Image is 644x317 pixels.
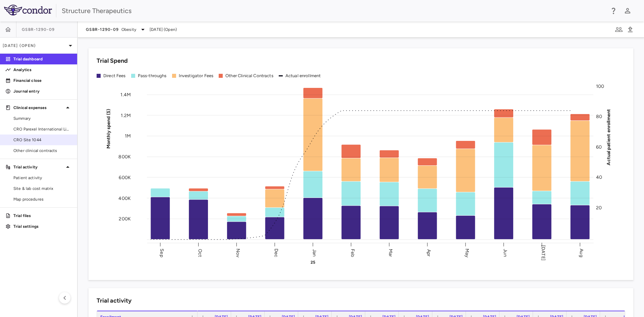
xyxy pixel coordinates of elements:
[118,195,131,201] tspan: 400K
[596,144,602,150] tspan: 60
[86,27,119,32] span: GSBR-1290-09
[273,248,279,257] text: Dec
[579,249,584,257] text: Aug
[502,249,508,257] text: Jun
[159,249,165,257] text: Sep
[150,27,177,33] span: [DATE] (Open)
[179,73,214,79] div: Investigator Fees
[225,73,273,79] div: Other Clinical Contracts
[121,27,136,33] span: Obesity
[106,109,111,149] tspan: Monthly spend ($)
[197,249,203,257] text: Oct
[606,109,611,165] tspan: Actual patient enrollment
[13,126,72,132] span: CRO Parexel International Limited
[138,73,167,79] div: Pass-throughs
[22,27,55,32] span: GSBR-1290-09
[13,77,72,84] p: Financial close
[121,112,131,118] tspan: 1.2M
[312,249,317,256] text: Jan
[426,249,432,256] text: Apr
[118,154,131,160] tspan: 800K
[13,213,72,219] p: Trial files
[97,56,128,65] h6: Trial Spend
[388,249,393,257] text: Mar
[4,5,52,15] img: logo-full-SnFGN8VE.png
[13,148,72,154] span: Other clinical contracts
[464,248,470,257] text: May
[13,105,64,111] p: Clinical expenses
[119,216,131,222] tspan: 200K
[62,6,605,16] div: Structure Therapeutics
[13,223,72,229] p: Trial settings
[13,137,72,143] span: CRO Site 1044
[13,67,72,73] p: Analytics
[13,164,64,170] p: Trial activity
[596,174,602,180] tspan: 40
[13,115,72,121] span: Summary
[596,84,604,89] tspan: 100
[285,73,321,79] div: Actual enrollment
[235,248,241,257] text: Nov
[596,114,602,119] tspan: 80
[125,133,131,139] tspan: 1M
[3,43,66,49] p: [DATE] (Open)
[350,249,356,257] text: Feb
[103,73,126,79] div: Direct Fees
[13,196,72,202] span: Map procedures
[540,245,546,261] text: [DATE]
[120,92,131,98] tspan: 1.4M
[97,296,131,305] h6: Trial activity
[596,205,602,210] tspan: 20
[13,186,72,192] span: Site & lab cost matrix
[311,260,315,265] text: 25
[119,174,131,180] tspan: 600K
[13,56,72,62] p: Trial dashboard
[13,88,72,94] p: Journal entry
[13,175,72,181] span: Patient activity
